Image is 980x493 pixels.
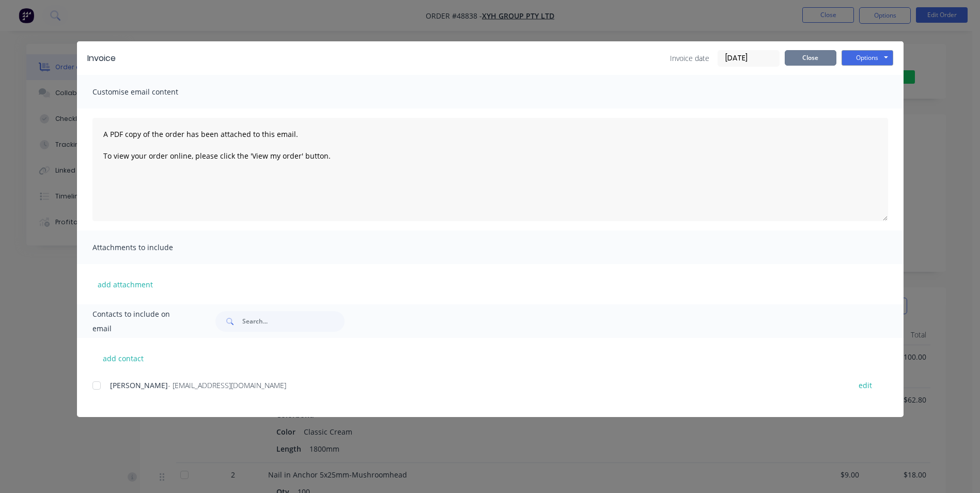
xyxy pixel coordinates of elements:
button: edit [852,378,878,392]
button: Close [785,50,836,66]
div: Invoice [87,52,116,65]
button: add attachment [92,276,158,292]
span: - [EMAIL_ADDRESS][DOMAIN_NAME] [168,380,286,390]
input: Search... [242,311,345,332]
button: Options [842,50,893,66]
span: [PERSON_NAME] [110,380,168,390]
span: Contacts to include on email [92,307,190,336]
span: Customise email content [92,85,206,99]
textarea: A PDF copy of the order has been attached to this email. To view your order online, please click ... [92,118,888,221]
button: add contact [92,350,154,366]
span: Attachments to include [92,240,206,255]
span: Invoice date [670,53,709,64]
